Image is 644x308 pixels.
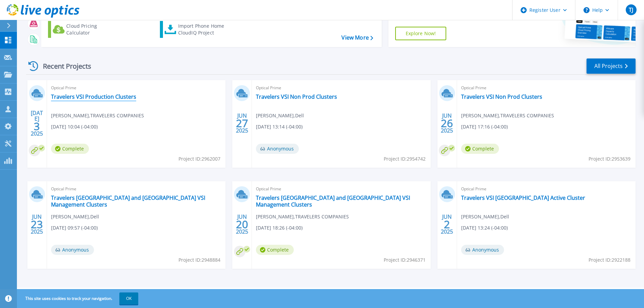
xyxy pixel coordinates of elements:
[51,194,221,208] a: Travelers [GEOGRAPHIC_DATA] and [GEOGRAPHIC_DATA] VSI Management Clusters
[51,224,98,232] span: [DATE] 09:57 (-04:00)
[384,155,426,163] span: Project ID: 2954742
[384,256,426,264] span: Project ID: 2946371
[236,111,248,136] div: JUN 2025
[589,155,630,163] span: Project ID: 2953639
[236,120,248,126] span: 27
[256,144,299,154] span: Anonymous
[256,224,303,232] span: [DATE] 18:26 (-04:00)
[256,185,426,193] span: Optical Prime
[461,112,554,119] span: [PERSON_NAME] , TRAVELERS COMPANIES
[440,212,453,237] div: JUN 2025
[51,213,99,220] span: [PERSON_NAME] , Dell
[341,34,373,41] a: View More
[444,221,450,227] span: 2
[589,256,630,264] span: Project ID: 2922188
[587,58,636,74] a: All Projects
[441,120,453,126] span: 26
[629,7,633,13] span: TJ
[461,185,631,193] span: Optical Prime
[30,111,43,136] div: [DATE] 2025
[256,194,426,208] a: Travelers [GEOGRAPHIC_DATA] and [GEOGRAPHIC_DATA] VSI Management Clusters
[31,221,43,227] span: 23
[256,112,304,119] span: [PERSON_NAME] , Dell
[48,21,123,38] a: Cloud Pricing Calculator
[19,292,138,305] span: This site uses cookies to track your navigation.
[51,112,144,119] span: [PERSON_NAME] , TRAVELERS COMPANIES
[461,213,509,220] span: [PERSON_NAME] , Dell
[51,84,221,92] span: Optical Prime
[236,221,248,227] span: 20
[51,144,89,154] span: Complete
[461,194,585,201] a: Travelers VSI [GEOGRAPHIC_DATA] Active Cluster
[256,84,426,92] span: Optical Prime
[461,245,504,255] span: Anonymous
[178,155,220,163] span: Project ID: 2962007
[256,245,294,255] span: Complete
[51,245,94,255] span: Anonymous
[461,224,508,232] span: [DATE] 13:24 (-04:00)
[26,58,100,74] div: Recent Projects
[119,292,138,305] button: OK
[178,256,220,264] span: Project ID: 2948884
[66,23,120,36] div: Cloud Pricing Calculator
[440,111,453,136] div: JUN 2025
[236,212,248,237] div: JUN 2025
[461,123,508,131] span: [DATE] 17:16 (-04:00)
[256,93,337,100] a: Travelers VSI Non Prod Clusters
[461,93,542,100] a: Travelers VSI Non Prod Clusters
[178,23,231,36] div: Import Phone Home CloudIQ Project
[256,213,349,220] span: [PERSON_NAME] , TRAVELERS COMPANIES
[51,93,136,100] a: Travelers VSI Production Clusters
[30,212,43,237] div: JUN 2025
[51,123,98,131] span: [DATE] 10:04 (-04:00)
[51,185,221,193] span: Optical Prime
[461,84,631,92] span: Optical Prime
[461,144,499,154] span: Complete
[256,123,303,131] span: [DATE] 13:14 (-04:00)
[395,27,447,40] a: Explore Now!
[34,123,40,129] span: 3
